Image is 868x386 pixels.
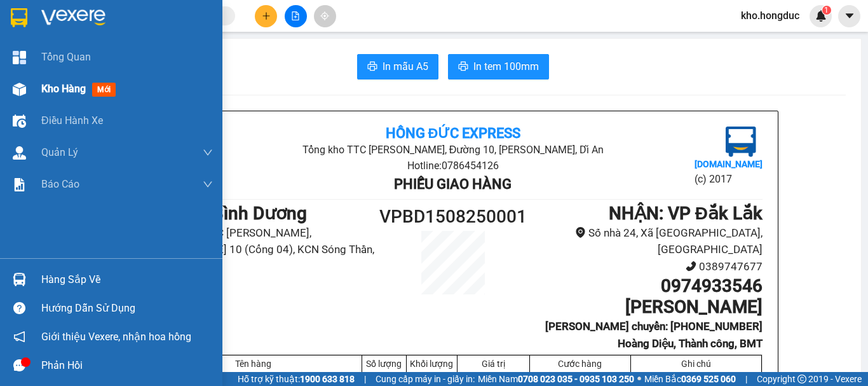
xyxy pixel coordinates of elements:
[13,146,26,160] img: warehouse-icon
[394,176,512,192] b: Phiếu giao hàng
[41,356,213,375] div: Phản hồi
[448,54,549,79] button: printerIn tem 100mm
[518,374,634,384] strong: 0708 023 035 - 0935 103 250
[41,176,79,192] span: Báo cáo
[92,83,116,97] span: mới
[13,178,26,191] img: solution-icon
[144,224,376,275] li: Tổng kho TTC [PERSON_NAME], [PERSON_NAME] 10 (Cổng 04), KCN Sóng Thần, Dĩ An
[285,5,307,27] button: file-add
[41,49,91,65] span: Tổng Quan
[634,359,758,369] div: Ghi chú
[41,299,213,318] div: Hướng dẫn sử dụng
[112,15,247,31] b: Hồng Đức Express
[300,374,355,384] strong: 1900 633 818
[13,273,26,286] img: warehouse-icon
[13,359,25,371] span: message
[545,320,763,350] b: [PERSON_NAME] chuyển: [PHONE_NUMBER] Hoàng Diệu, Thành công, BMT
[695,159,763,169] b: [DOMAIN_NAME]
[13,302,25,314] span: question-circle
[575,227,586,238] span: environment
[11,8,27,27] img: logo-vxr
[609,203,763,224] b: NHẬN : VP Đắk Lắk
[41,329,191,345] span: Giới thiệu Vexere, nhận hoa hồng
[458,61,468,73] span: printer
[731,8,810,24] span: kho.hongduc
[71,31,288,63] li: Tổng kho TTC [PERSON_NAME], Đường 10, [PERSON_NAME], Dĩ An
[41,83,86,95] span: Kho hàng
[255,5,277,27] button: plus
[386,125,521,141] b: Hồng Đức Express
[838,5,860,27] button: caret-down
[824,6,829,15] span: 1
[815,10,827,22] img: icon-new-feature
[13,51,26,64] img: dashboard-icon
[203,148,213,158] span: down
[383,59,428,74] span: In mẫu A5
[13,331,25,343] span: notification
[844,10,855,22] span: caret-down
[364,372,366,386] span: |
[314,5,336,27] button: aim
[531,258,763,275] li: 0389747677
[120,81,238,97] b: Phiếu giao hàng
[797,375,806,383] span: copyright
[144,203,307,224] b: GỬI : VP Bình Dương
[262,11,271,20] span: plus
[144,275,376,293] li: 0786454126
[531,296,763,318] h1: [PERSON_NAME]
[822,6,831,15] sup: 1
[644,372,736,386] span: Miền Bắc
[745,372,747,386] span: |
[365,359,403,369] div: Số lượng
[461,359,526,369] div: Giá trị
[291,11,300,20] span: file-add
[637,376,641,382] span: ⚪️
[533,359,627,369] div: Cước hàng
[13,83,26,96] img: warehouse-icon
[367,61,377,73] span: printer
[478,372,634,386] span: Miền Nam
[681,374,736,384] strong: 0369 525 060
[531,275,763,297] h1: 0974933546
[531,224,763,258] li: Số nhà 24, Xã [GEOGRAPHIC_DATA], [GEOGRAPHIC_DATA]
[41,270,213,289] div: Hàng sắp về
[473,59,539,74] span: In tem 100mm
[13,114,26,128] img: warehouse-icon
[410,359,454,369] div: Khối lượng
[41,144,78,160] span: Quản Lý
[148,359,358,369] div: Tên hàng
[376,372,475,386] span: Cung cấp máy in - giấy in:
[726,127,756,157] img: logo.jpg
[247,142,659,158] li: Tổng kho TTC [PERSON_NAME], Đường 10, [PERSON_NAME], Dĩ An
[320,11,329,20] span: aim
[247,158,659,174] li: Hotline: 0786454126
[376,203,531,231] h1: VPBD1508250001
[695,171,763,187] li: (c) 2017
[71,63,288,79] li: Hotline: 0786454126
[41,113,103,128] span: Điều hành xe
[357,54,438,79] button: printerIn mẫu A5
[686,261,696,272] span: phone
[203,179,213,190] span: down
[238,372,355,386] span: Hỗ trợ kỹ thuật:
[16,16,79,79] img: logo.jpg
